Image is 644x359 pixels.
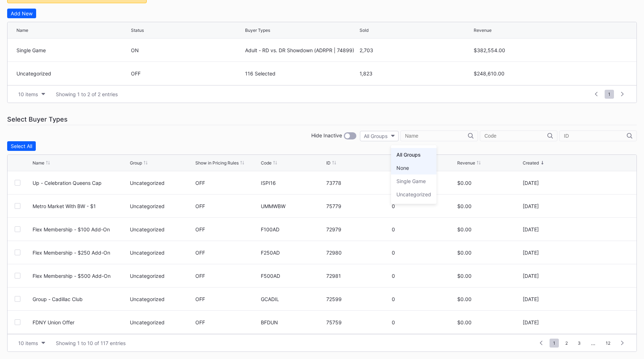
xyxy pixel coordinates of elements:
div: 0 [392,273,455,279]
div: Uncategorized [130,296,194,302]
div: Flex Membership - $100 Add-On [33,226,128,232]
div: $0.00 [457,273,521,279]
div: Uncategorized [130,203,194,209]
div: 0 [392,296,455,302]
div: UMMWBW [261,203,325,209]
div: Uncategorized [130,273,194,279]
div: Group - Cadillac Club [33,296,128,302]
div: FDNY Union Offer [33,319,128,325]
div: [DATE] [523,203,586,209]
div: Flex Membership - $250 Add-On [33,250,128,256]
div: Uncategorized [130,226,194,232]
button: 10 items [15,338,49,348]
div: 75759 [326,319,390,325]
span: 3 [574,339,584,348]
div: $0.00 [457,203,521,209]
div: BFDUN [261,319,325,325]
div: OFF [195,273,205,279]
div: OFF [195,203,205,209]
div: $0.00 [457,319,521,325]
div: 72981 [326,273,390,279]
div: [DATE] [523,250,586,256]
div: $0.00 [457,226,521,232]
div: All Groups [396,152,421,158]
div: $0.00 [457,296,521,302]
div: 0 [392,226,455,232]
div: Uncategorized [396,191,431,197]
div: 0 [392,319,455,325]
div: OFF [195,319,205,325]
div: ... [586,340,601,346]
div: [DATE] [523,319,586,325]
div: 72599 [326,296,390,302]
div: [DATE] [523,273,586,279]
div: [DATE] [523,296,586,302]
div: Showing 1 to 10 of 117 entries [56,340,126,346]
div: F250AD [261,250,325,256]
span: 2 [562,339,571,348]
div: F500AD [261,273,325,279]
div: Flex Membership - $500 Add-On [33,273,128,279]
div: Metro Market With BW - $1 [33,203,128,209]
div: OFF [195,296,205,302]
div: OFF [195,250,205,256]
div: None [396,165,409,171]
div: F100AD [261,226,325,232]
div: 72980 [326,250,390,256]
div: 10 items [18,340,38,346]
div: $0.00 [457,250,521,256]
div: [DATE] [523,226,586,232]
div: Single Game [396,178,426,184]
div: 0 [392,250,455,256]
div: OFF [195,226,205,232]
div: 75779 [326,203,390,209]
span: 1 [550,339,559,348]
div: 72979 [326,226,390,232]
span: 12 [602,339,614,348]
div: 0 [392,203,455,209]
div: Uncategorized [130,319,194,325]
div: GCADIL [261,296,325,302]
div: Uncategorized [130,250,194,256]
